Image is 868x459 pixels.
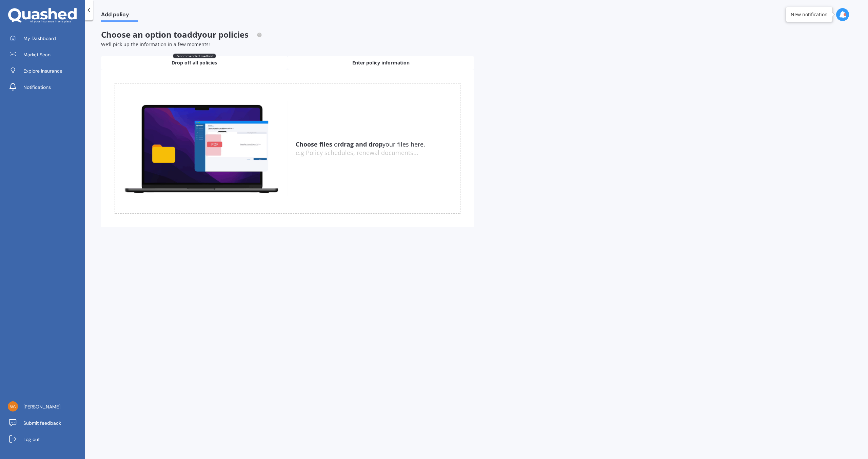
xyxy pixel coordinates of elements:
[296,140,332,148] u: Choose files
[791,11,828,18] div: New notification
[23,84,51,91] span: Notifications
[5,64,85,78] a: Explore insurance
[101,11,138,20] span: Add policy
[174,29,249,40] span: to add your policies
[23,420,61,426] span: Submit feedback
[23,51,51,58] span: Market Scan
[5,433,85,446] a: Log out
[340,140,382,148] b: drag and drop
[5,80,85,94] a: Notifications
[5,416,85,430] a: Submit feedback
[23,403,60,410] span: [PERSON_NAME]
[23,68,62,74] span: Explore insurance
[5,32,85,45] a: My Dashboard
[101,29,262,40] span: Choose an option
[296,149,460,157] div: e.g Policy schedules, renewal documents...
[115,101,288,196] img: upload.de96410c8ce839c3fdd5.gif
[23,35,56,42] span: My Dashboard
[101,41,210,47] span: We’ll pick up the information in a few moments!
[172,59,217,66] span: Drop off all policies
[173,54,216,58] span: Recommended method
[5,400,85,414] a: [PERSON_NAME]
[296,140,425,148] span: or your files here.
[5,48,85,61] a: Market Scan
[8,401,18,412] img: 4cb11fb246a701a44eba1d14a08e04ea
[352,59,410,66] span: Enter policy information
[23,436,40,443] span: Log out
